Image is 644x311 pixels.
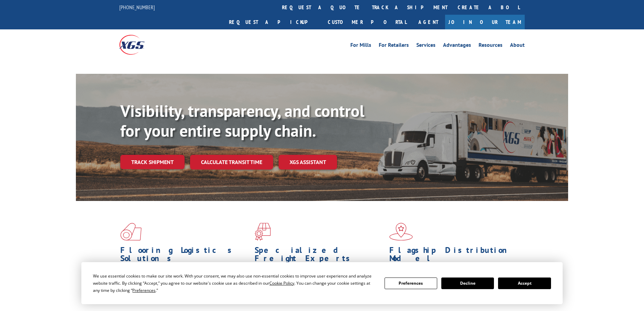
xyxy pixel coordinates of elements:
[93,272,376,294] div: We use essential cookies to make our site work. With your consent, we may also use non-essential ...
[445,15,525,29] a: Join Our Team
[120,100,364,141] b: Visibility, transparency, and control for your entire supply chain.
[443,42,471,50] a: Advantages
[190,155,273,170] a: Calculate transit time
[412,15,445,29] a: Agent
[224,15,323,29] a: Request a pickup
[132,287,156,293] span: Preferences
[255,223,271,241] img: xgs-icon-focused-on-flooring-red
[441,278,494,289] button: Decline
[416,42,435,50] a: Services
[120,297,205,305] a: Learn More >
[120,246,250,266] h1: Flooring Logistics Solutions
[350,42,371,50] a: For Mills
[389,246,519,266] h1: Flagship Distribution Model
[279,155,337,170] a: XGS ASSISTANT
[255,297,340,305] a: Learn More >
[119,4,155,11] a: [PHONE_NUMBER]
[255,246,384,266] h1: Specialized Freight Experts
[389,223,413,241] img: xgs-icon-flagship-distribution-model-red
[498,278,551,289] button: Accept
[379,42,409,50] a: For Retailers
[479,42,502,50] a: Resources
[323,15,412,29] a: Customer Portal
[269,280,294,286] span: Cookie Policy
[385,278,437,289] button: Preferences
[120,155,185,169] a: Track shipment
[81,262,563,304] div: Cookie Consent Prompt
[120,223,142,241] img: xgs-icon-total-supply-chain-intelligence-red
[510,42,525,50] a: About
